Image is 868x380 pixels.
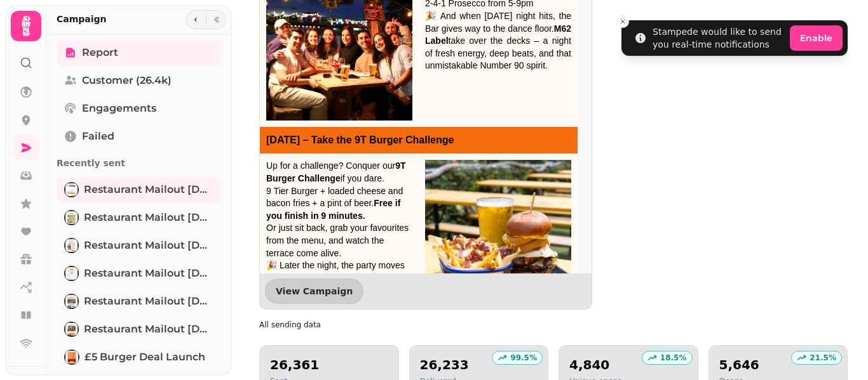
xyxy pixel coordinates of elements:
[266,160,412,185] p: Up for a challenge? Conquer our if you dare.
[790,25,843,51] button: Enable
[65,295,78,308] img: Restaurant Mailout July 24th
[266,222,412,259] p: Or just sit back, grab your favourites from the menu, and watch the terrace come alive.
[57,205,221,230] a: Restaurant Mailout Aug 13thRestaurant Mailout [DATE]
[57,68,221,93] a: Customer (26.4k)
[82,45,118,60] span: Report
[65,267,78,280] img: Restaurant Mailout July 31st
[82,129,114,144] span: Failed
[84,322,214,337] span: Restaurant Mailout [DATE]
[57,317,221,342] a: Restaurant Mailout July 16thRestaurant Mailout [DATE]
[57,289,221,314] a: Restaurant Mailout July 24thRestaurant Mailout [DATE]
[65,351,78,364] img: £5 Burger Deal Launch
[57,96,221,121] a: Engagements
[266,198,400,221] strong: Free if you finish in 9 minutes.
[420,356,469,374] h2: 26,233
[719,356,759,374] h2: 5,646
[270,356,319,374] h2: 26,361
[57,13,107,25] h2: Campaign
[266,134,454,145] span: [DATE] – Take the 9T Burger Challenge
[425,10,571,72] p: 🎉 And when [DATE] night hits, the Bar gives way to the dance floor. take over the decks – a night...
[569,356,621,374] h2: 4,840
[65,211,78,224] img: Restaurant Mailout Aug 13th
[57,40,221,65] a: Report
[82,73,172,88] span: Customer (26.4k)
[259,320,503,330] h2: Complete overview of all campaign delivery metrics
[84,238,214,253] span: Restaurant Mailout [DATE]
[57,124,221,149] a: Failed
[660,353,687,363] p: 18.5 %
[57,177,221,202] a: Restaurant Mailout Aug 20thRestaurant Mailout [DATE]
[57,233,221,258] a: Restaurant Mailout Aug 7thRestaurant Mailout [DATE]
[810,353,836,363] p: 21.5 %
[653,25,785,51] div: Stampede would like to send you real-time notifications
[265,278,363,304] button: View Campaign
[276,287,353,296] span: View Campaign
[57,261,221,286] a: Restaurant Mailout July 31stRestaurant Mailout [DATE]
[510,353,537,363] p: 99.5 %
[266,259,412,322] p: 🎉 Later the night, the party moves inside [GEOGRAPHIC_DATA]. takes the decks – pure weekend energy.
[84,210,214,225] span: Restaurant Mailout [DATE]
[57,152,221,174] p: Recently sent
[85,350,205,365] span: £5 Burger Deal Launch
[84,182,214,197] span: Restaurant Mailout [DATE]
[84,266,214,281] span: Restaurant Mailout [DATE]
[57,344,221,370] a: £5 Burger Deal Launch£5 Burger Deal Launch
[65,183,78,196] img: Restaurant Mailout Aug 20th
[266,185,412,223] p: 9 Tier Burger + loaded cheese and bacon fries + a pint of beer.
[84,294,214,309] span: Restaurant Mailout [DATE]
[82,101,156,116] span: Engagements
[65,239,78,252] img: Restaurant Mailout Aug 7th
[65,323,78,336] img: Restaurant Mailout July 16th
[616,15,629,28] button: Close toast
